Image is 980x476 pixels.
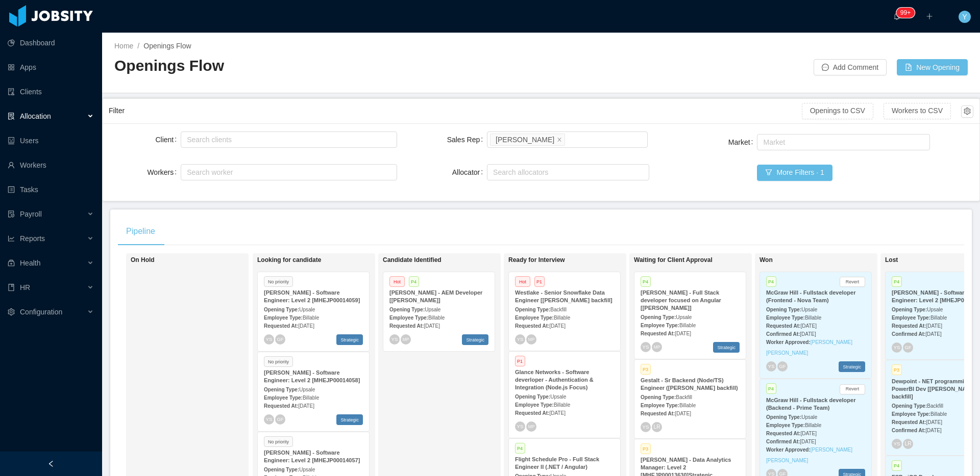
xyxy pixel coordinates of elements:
[264,289,360,303] strong: [PERSON_NAME] - Software Engineer: Level 2 [MHEJP00014059]
[264,369,360,383] strong: [PERSON_NAME] - Software Engineer: Level 2 [MHEJP00014058]
[801,414,817,420] span: Upsale
[155,136,181,144] label: Client
[641,276,651,287] span: P4
[131,256,274,264] h1: On Hold
[336,334,363,345] span: Strategic
[641,289,721,311] strong: [PERSON_NAME] - Full Stack developer focused on Angular [[PERSON_NAME]]
[8,155,94,175] a: icon: userWorkers
[264,395,303,401] strong: Employee Type:
[389,289,482,303] strong: [PERSON_NAME] - AEM Developer [[PERSON_NAME]]
[567,134,573,146] input: Sales Rep
[424,323,439,329] span: [DATE]
[515,369,594,390] strong: Glance Networks - Software deverloper - Authentication & Integration (Node.js Focus)
[517,336,523,342] span: YS
[892,428,925,433] strong: Confirmed At:
[409,276,419,287] span: P4
[766,339,811,345] strong: Worker Approved:
[515,307,550,312] strong: Opening Type:
[389,315,428,321] strong: Employee Type:
[452,168,487,176] label: Allocator
[893,441,900,447] span: YS
[303,395,319,401] span: Billable
[187,135,386,145] div: Search clients
[892,331,925,337] strong: Confirmed At:
[550,394,566,400] span: Upsale
[840,384,865,394] button: Revert
[766,289,855,303] strong: McGraw Hill - Fullstack developer (Frontend - Nova Team)
[896,8,915,18] sup: 367
[549,323,565,329] span: [DATE]
[137,42,139,50] span: /
[299,307,315,312] span: Upsale
[800,323,816,329] span: [DATE]
[264,323,298,329] strong: Requested At:
[766,397,855,411] strong: McGraw Hill - Fullstack developer (Backend - Prime Team)
[8,33,94,53] a: icon: pie-chartDashboard
[20,234,45,243] span: Reports
[766,323,800,329] strong: Requested At:
[114,56,541,76] h2: Openings Flow
[961,105,973,118] button: icon: setting
[805,315,821,321] span: Billable
[447,136,487,144] label: Sales Rep
[893,13,900,20] i: icon: bell
[766,414,801,420] strong: Opening Type:
[264,307,299,312] strong: Opening Type:
[8,308,15,315] i: icon: setting
[515,456,599,470] strong: Flight Schedule Pro - Full Stack Engineer II (.NET / Angular)
[277,416,283,421] span: GF
[892,411,930,417] strong: Employee Type:
[802,103,873,119] button: Openings to CSV
[8,210,15,218] i: icon: file-protect
[496,134,554,145] div: [PERSON_NAME]
[428,315,445,321] span: Billable
[676,314,692,320] span: Upsale
[389,276,405,287] span: Hot
[8,179,94,200] a: icon: profileTasks
[763,137,919,147] div: Market
[515,289,612,303] strong: Westlake - Senior Snowflake Data Engineer [[PERSON_NAME] backfill]
[550,307,567,312] span: Backfill
[20,283,30,292] span: HR
[760,136,766,148] input: Market
[766,339,852,356] a: [PERSON_NAME] [PERSON_NAME]
[892,419,926,425] strong: Requested At:
[892,460,902,471] span: P4
[303,315,319,321] span: Billable
[641,403,679,408] strong: Employee Type:
[299,467,315,472] span: Upsale
[264,387,299,392] strong: Opening Type:
[515,394,550,400] strong: Opening Type:
[264,467,299,472] strong: Opening Type:
[515,443,525,454] span: P4
[557,137,562,143] i: icon: close
[20,259,40,267] span: Health
[766,307,801,312] strong: Opening Type:
[676,394,692,400] span: Backfill
[508,256,651,264] h1: Ready for Interview
[766,447,852,463] a: [PERSON_NAME] [PERSON_NAME]
[493,167,639,177] div: Search allocators
[277,336,283,341] span: GF
[766,439,800,444] strong: Confirmed At:
[8,235,15,242] i: icon: line-chart
[884,103,951,119] button: Workers to CSV
[930,315,947,321] span: Billable
[257,256,400,264] h1: Looking for candidate
[8,259,15,267] i: icon: medicine-box
[515,315,554,321] strong: Employee Type:
[109,101,802,120] div: Filter
[759,256,902,264] h1: Won
[801,307,817,312] span: Upsale
[904,441,911,446] span: LR
[554,315,570,321] span: Billable
[892,315,930,321] strong: Employee Type:
[766,431,800,436] strong: Requested At:
[118,217,163,246] div: Pipeline
[926,13,933,20] i: icon: plus
[462,334,488,345] span: Strategic
[800,439,816,444] span: [DATE]
[892,364,902,375] span: P3
[904,345,911,350] span: GF
[800,431,816,436] span: [DATE]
